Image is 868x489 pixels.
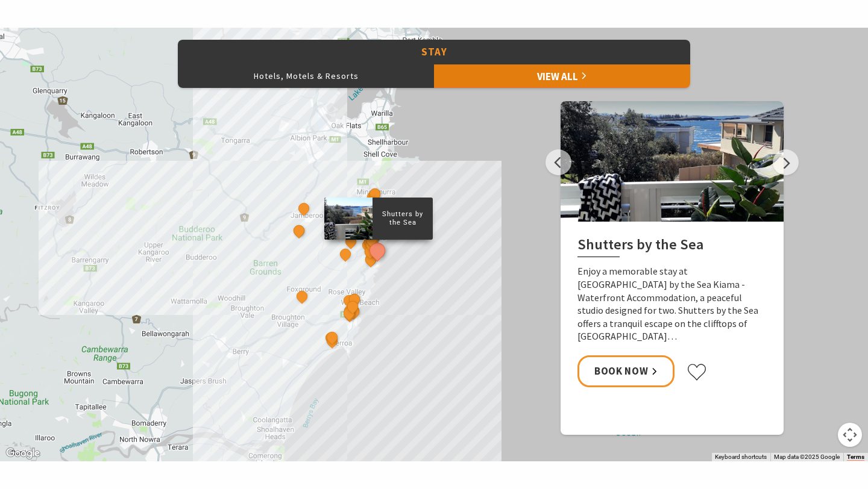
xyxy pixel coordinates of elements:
[366,239,389,261] button: See detail about Shutters by the Sea
[434,64,690,88] a: View All
[363,251,379,267] button: See detail about Bask at Loves Bay
[294,288,310,304] button: See detail about EagleView Park
[343,233,359,249] button: See detail about Greyleigh Kiama
[3,446,43,461] a: Open this area in Google Maps (opens a new window)
[341,305,357,320] button: See detail about Coast and Country Holidays
[838,423,862,447] button: Map camera controls
[292,223,307,238] button: See detail about Jamberoo Valley Farm Cottages
[577,355,675,387] a: Book Now
[3,446,43,461] img: Google
[324,329,340,345] button: See detail about Discovery Parks - Gerroa
[373,208,433,228] p: Shutters by the Sea
[774,453,840,460] span: Map data ©2025 Google
[338,246,354,262] button: See detail about Saddleback Grove
[847,453,864,461] a: Terms (opens in new tab)
[345,299,360,314] button: See detail about Werri Beach Holiday Park
[178,40,690,64] button: Stay
[546,149,571,175] button: Previous
[687,363,707,381] button: Click to favourite Shutters by the Sea
[178,64,434,88] button: Hotels, Motels & Resorts
[577,265,767,343] p: Enjoy a memorable stay at [GEOGRAPHIC_DATA] by the Sea Kiama - Waterfront Accommodation, a peacef...
[324,333,340,349] button: See detail about Seven Mile Beach Holiday Park
[577,236,767,258] h2: Shutters by the Sea
[296,201,312,216] button: See detail about Jamberoo Pub and Saleyard Motel
[773,149,799,175] button: Next
[715,453,767,461] button: Keyboard shortcuts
